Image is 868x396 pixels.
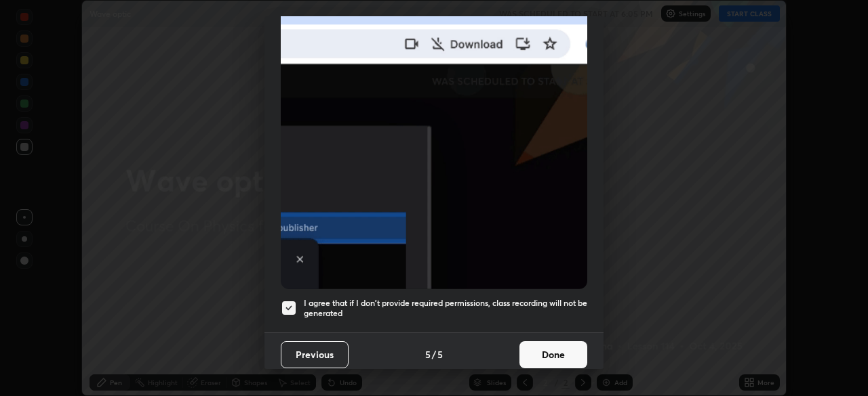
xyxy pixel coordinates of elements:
[437,347,443,361] h4: 5
[519,341,587,368] button: Done
[304,298,587,319] h5: I agree that if I don't provide required permissions, class recording will not be generated
[432,347,436,361] h4: /
[425,347,431,361] h4: 5
[281,341,349,368] button: Previous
